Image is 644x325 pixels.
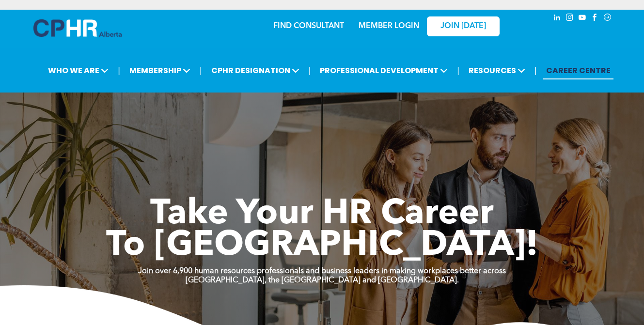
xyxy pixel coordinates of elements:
[200,61,202,80] li: |
[273,22,344,30] a: FIND CONSULTANT
[359,22,419,30] a: MEMBER LOGIN
[602,12,613,25] a: Social network
[138,267,506,275] strong: Join over 6,900 human resources professionals and business leaders in making workplaces better ac...
[427,16,500,36] a: JOIN [DATE]
[118,61,120,80] li: |
[106,229,538,263] span: To [GEOGRAPHIC_DATA]!
[565,12,575,25] a: instagram
[577,12,588,25] a: youtube
[150,197,494,232] span: Take Your HR Career
[466,62,528,79] span: RESOURCES
[45,62,111,79] span: WHO WE ARE
[317,62,451,79] span: PROFESSIONAL DEVELOPMENT
[33,19,122,37] img: A blue and white logo for cp alberta
[208,62,302,79] span: CPHR DESIGNATION
[590,12,600,25] a: facebook
[457,61,459,80] li: |
[534,61,537,80] li: |
[126,62,193,79] span: MEMBERSHIP
[309,61,311,80] li: |
[552,12,563,25] a: linkedin
[186,277,459,284] strong: [GEOGRAPHIC_DATA], the [GEOGRAPHIC_DATA] and [GEOGRAPHIC_DATA].
[440,22,486,31] span: JOIN [DATE]
[543,62,613,79] a: CAREER CENTRE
